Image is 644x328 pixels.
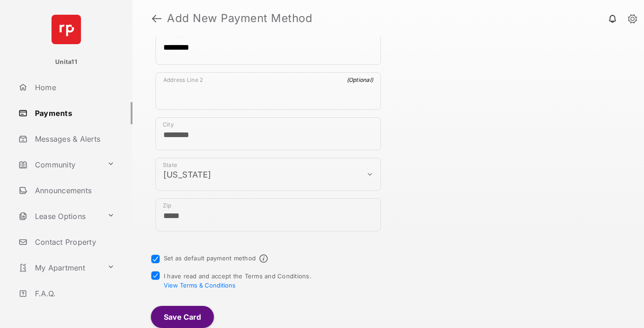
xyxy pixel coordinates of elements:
[164,254,256,262] label: Set as default payment method
[55,58,77,67] p: Unita11
[15,282,132,305] a: F.A.Q.
[164,272,311,289] span: I have read and accept the Terms and Conditions.
[15,154,103,176] a: Community
[15,231,132,253] a: Contact Property
[52,15,81,44] img: svg+xml;base64,PHN2ZyB4bWxucz0iaHR0cDovL3d3dy53My5vcmcvMjAwMC9zdmciIHdpZHRoPSI2NCIgaGVpZ2h0PSI2NC...
[155,158,381,191] div: payment_method_screening[postal_addresses][administrativeArea]
[15,205,103,227] a: Lease Options
[15,102,132,124] a: Payments
[155,117,381,150] div: payment_method_screening[postal_addresses][locality]
[259,254,268,263] span: Default payment method info
[155,72,381,110] div: payment_method_screening[postal_addresses][addressLine2]
[15,76,132,98] a: Home
[155,27,381,65] div: payment_method_screening[postal_addresses][addressLine1]
[15,128,132,150] a: Messages & Alerts
[164,282,236,289] button: I have read and accept the Terms and Conditions.
[15,257,103,279] a: My Apartment
[151,306,214,328] button: Save Card
[155,198,381,231] div: payment_method_screening[postal_addresses][postalCode]
[15,179,132,201] a: Announcements
[167,13,312,24] strong: Add New Payment Method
